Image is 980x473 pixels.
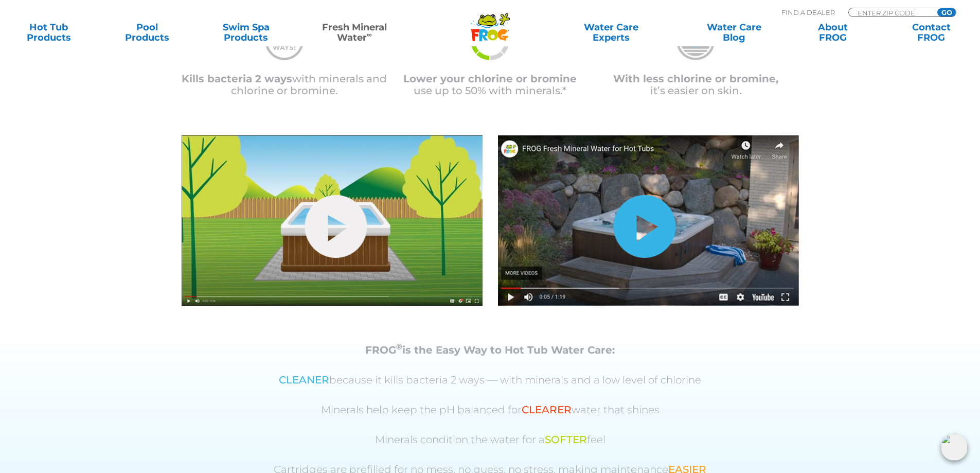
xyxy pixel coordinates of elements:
[109,22,186,43] a: PoolProducts
[182,135,483,306] img: fmw-hot-tub-cover-1
[306,22,402,43] a: Fresh MineralWater∞
[208,22,284,43] a: Swim SpaProducts
[367,30,372,39] sup: ∞
[10,22,87,43] a: Hot TubProducts
[857,8,926,17] input: Zip Code Form
[396,342,402,352] sup: ®
[941,434,968,461] img: openIcon
[194,434,786,446] p: Minerals condition the water for a feel
[387,73,593,97] p: use up to 50% with minerals.*
[182,73,387,97] p: with minerals and chlorine or bromine.
[522,404,572,416] span: CLEARER
[893,22,970,43] a: ContactFROG
[279,374,329,386] span: CLEANER
[794,22,871,43] a: AboutFROG
[937,8,956,16] input: GO
[545,433,587,446] span: SOFTER
[194,404,786,416] p: Minerals help keep the pH balanced for water that shines
[613,73,778,85] span: With less chlorine or bromine,
[498,135,799,306] img: fmw-hot-tub-cover-2
[182,73,292,85] span: Kills bacteria 2 ways
[781,8,835,17] p: Find A Dealer
[403,73,577,85] span: Lower your chlorine or bromine
[593,73,799,97] p: it’s easier on skin.
[365,344,615,356] strong: FROG is the Easy Way to Hot Tub Water Care:
[194,374,786,386] p: because it kills bacteria 2 ways — with minerals and a low level of chlorine
[549,22,673,43] a: Water CareExperts
[696,22,772,43] a: Water CareBlog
